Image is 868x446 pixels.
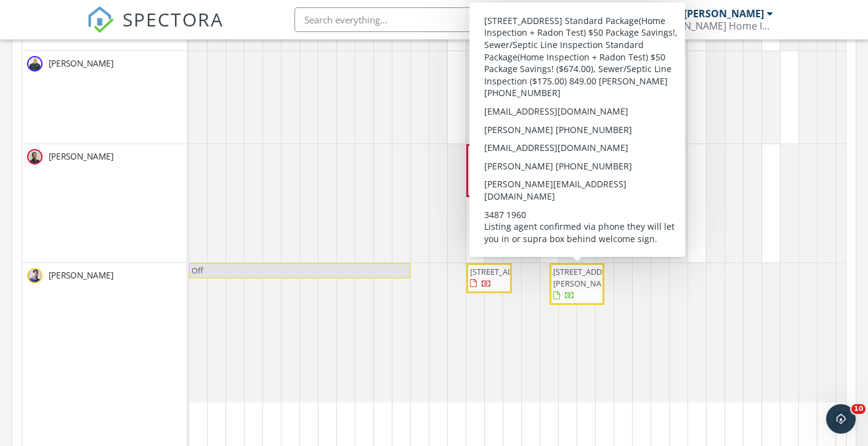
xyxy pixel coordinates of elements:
[46,150,116,163] span: [PERSON_NAME]
[470,266,539,277] span: [STREET_ADDRESS]
[650,20,773,32] div: AA Marshall Home Inspection Services
[123,6,224,32] span: SPECTORA
[851,404,866,414] span: 10
[27,56,43,71] img: smartselect_20220824142017_chrome.jpg
[46,57,116,70] span: [PERSON_NAME]
[192,265,203,276] span: Off
[684,7,764,20] div: [PERSON_NAME]
[544,54,613,65] span: [STREET_ADDRESS]
[826,404,856,434] iframe: Intercom live chat
[87,17,224,43] a: SPECTORA
[87,6,114,33] img: The Best Home Inspection Software - Spectora
[553,266,622,289] span: [STREET_ADDRESS][PERSON_NAME]
[27,268,43,283] img: kyelyealicik.png
[27,149,43,164] img: screenshot_20241010_at_9.12.53am.png
[470,147,539,170] span: [STREET_ADDRESS][PERSON_NAME]
[294,7,541,32] input: Search everything...
[46,269,116,282] span: [PERSON_NAME]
